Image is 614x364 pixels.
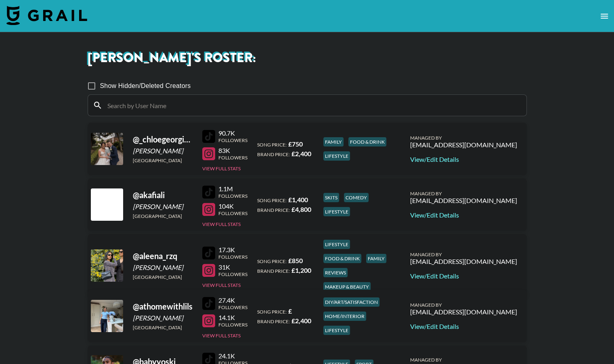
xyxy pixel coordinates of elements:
div: lifestyle [323,151,350,161]
div: home/interior [323,312,366,321]
div: @ _chloegeorgina_ [133,134,193,144]
div: [EMAIL_ADDRESS][DOMAIN_NAME] [410,141,517,149]
div: diy/art/satisfaction [323,297,379,307]
span: Brand Price: [257,151,290,157]
div: [EMAIL_ADDRESS][DOMAIN_NAME] [410,197,517,205]
span: Brand Price: [257,207,290,213]
div: 83K [218,146,247,155]
a: View/Edit Details [410,322,517,331]
div: [GEOGRAPHIC_DATA] [133,157,193,163]
div: Managed By [410,251,517,257]
div: reviews [323,268,348,277]
div: Followers [218,304,247,310]
div: [GEOGRAPHIC_DATA] [133,324,193,331]
button: open drawer [596,8,612,24]
div: lifestyle [323,326,350,335]
div: food & drink [348,137,386,146]
div: [EMAIL_ADDRESS][DOMAIN_NAME] [410,257,517,266]
div: makeup & beauty [323,282,371,291]
a: View/Edit Details [410,155,517,163]
button: View Full Stats [202,221,241,227]
strong: £ 4,800 [291,205,311,213]
strong: £ 1,400 [288,196,308,203]
input: Search by User Name [103,99,522,112]
div: comedy [344,193,369,202]
div: Followers [218,210,247,216]
strong: £ 2,400 [291,150,311,157]
span: Song Price: [257,258,287,264]
div: Managed By [410,357,517,363]
div: [PERSON_NAME] [133,147,193,155]
div: @ aleena_rzq [133,251,193,261]
span: Show Hidden/Deleted Creators [100,81,191,91]
strong: £ 1,200 [291,266,311,274]
div: [PERSON_NAME] [133,203,193,211]
div: @ athomewithlils [133,301,193,312]
div: Followers [218,322,247,328]
img: Grail Talent [6,6,87,25]
div: Followers [218,155,247,161]
div: Followers [218,271,247,277]
div: Managed By [410,302,517,308]
h1: [PERSON_NAME] 's Roster: [88,52,527,65]
div: family [366,254,386,263]
div: [PERSON_NAME] [133,314,193,322]
div: @ akafiali [133,190,193,200]
div: 14.1K [218,314,247,322]
strong: £ 750 [288,140,303,148]
span: Song Price: [257,309,287,315]
div: 24.1K [218,352,247,360]
strong: £ 2,400 [291,317,311,324]
strong: £ 850 [288,257,303,264]
div: lifestyle [323,240,350,249]
div: 31K [218,263,247,271]
div: lifestyle [323,207,350,216]
div: 27.4K [218,296,247,304]
div: [GEOGRAPHIC_DATA] [133,274,193,280]
div: skits [323,193,339,202]
div: Managed By [410,190,517,197]
div: Followers [218,137,247,143]
div: [EMAIL_ADDRESS][DOMAIN_NAME] [410,308,517,316]
a: View/Edit Details [410,272,517,280]
button: View Full Stats [202,165,241,172]
span: Song Price: [257,197,287,203]
div: 90.7K [218,129,247,137]
div: Followers [218,254,247,260]
strong: £ [288,307,292,315]
button: View Full Stats [202,282,241,288]
a: View/Edit Details [410,211,517,219]
div: Managed By [410,135,517,141]
div: family [323,137,344,146]
span: Brand Price: [257,318,290,324]
div: 104K [218,202,247,210]
div: 1.1M [218,185,247,193]
button: View Full Stats [202,333,241,339]
div: [PERSON_NAME] [133,264,193,272]
div: food & drink [323,254,361,263]
div: 17.3K [218,246,247,254]
span: Song Price: [257,142,287,148]
div: Followers [218,193,247,199]
span: Brand Price: [257,268,290,274]
div: [GEOGRAPHIC_DATA] [133,213,193,219]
